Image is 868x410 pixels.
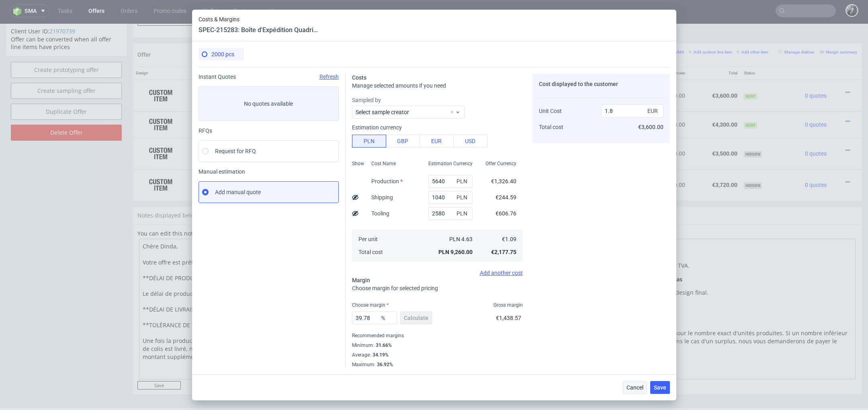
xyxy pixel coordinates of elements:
button: Save [650,381,670,394]
img: ico-item-custom-a8f9c3db6a5631ce2f509e228e8b95abde266dc4376634de7b166047de09ff05.png [141,91,181,111]
span: SPEC- 215282 [381,150,411,157]
span: Total cost [539,124,563,130]
span: Offer Currency [485,160,516,167]
td: €1.80 [547,56,584,88]
strong: 768665 [220,127,240,133]
span: Manual estimation [199,168,339,175]
input: Save [137,357,181,366]
div: Instant Quotes [199,74,339,80]
div: Maximum : [352,360,523,368]
div: 36.92% [375,361,393,368]
div: 31.66% [374,342,392,348]
div: Notes displayed below the Offer [133,183,862,201]
button: GBP [386,135,420,148]
span: Boîte d'Expédition Quadrichrome 19 x 12 x 8 cm [262,60,380,68]
span: €3,600.00 [638,124,663,130]
span: SPEC- 215283 [381,61,411,68]
img: ico-item-custom-a8f9c3db6a5631ce2f509e228e8b95abde266dc4376634de7b166047de09ff05.png [141,120,181,140]
div: Minimum : [352,340,523,350]
textarea: Chère Dinda, Votre offre est prête. Veuillez noter que les prix n'incluent pas la TVA. **DÉLAI DE... [139,215,496,356]
input: 0.00 [428,175,473,188]
div: RFQs [199,127,339,134]
a: CBCP-2 [278,167,295,172]
input: 0.00 [428,207,473,220]
span: 0 quotes [805,69,827,75]
span: PLN 9,260.00 [438,249,473,255]
td: €4,300.00 [688,88,741,114]
a: markdown [214,206,243,213]
label: No quotes available [199,86,339,121]
small: Add other item [736,26,768,31]
th: Total [688,43,741,56]
label: Production [371,178,403,184]
div: Custom • Custom [262,149,512,174]
span: Sent [744,70,757,76]
th: Name [259,43,516,56]
div: CustomPack • Custom [262,92,512,109]
span: hidden [744,127,762,134]
small: Add custom line item [688,26,732,31]
input: 0.00 [428,191,473,204]
a: 21970739 [49,4,75,11]
th: Design [133,43,217,56]
header: SPEC-215283: Boîte d'Expédition Quadrichrome 19 x 12 x 8 cm [199,26,319,35]
span: Manage selected amounts if you need [352,82,446,89]
td: €3,600.00 [584,56,637,88]
strong: 768752 [220,69,240,75]
img: ico-item-custom-a8f9c3db6a5631ce2f509e228e8b95abde266dc4376634de7b166047de09ff05.png [141,151,181,171]
span: Estimation Currency [428,160,473,167]
span: Per unit [358,236,378,242]
span: 2000 pcs [211,51,234,57]
strong: 768751 [220,158,240,164]
span: Gross margin [493,302,523,308]
small: Manage dielines [778,26,814,31]
span: €244.59 [495,194,516,201]
span: EUR [646,105,662,117]
span: €606.76 [495,210,516,217]
span: Boîte d'Expédition Quadrichrome 19 x 12 x 8 cm [262,93,380,101]
a: Create sampling offer [11,59,122,75]
div: Add another cost [352,270,523,276]
span: SPEC- 215229 [381,119,411,125]
div: Custom • Custom [262,117,512,142]
label: Estimation currency [352,124,402,131]
span: Add manual quote [215,188,261,196]
button: PLN [352,135,386,148]
div: 34.19% [371,352,389,358]
span: Source: [262,78,295,83]
span: % [379,312,395,324]
span: Unit Cost [539,108,562,114]
span: Offer [137,28,151,34]
span: hidden [744,159,762,165]
span: Cost Name [371,160,396,167]
p: Client User ID: [11,4,122,12]
label: Tooling [371,210,389,217]
div: Recommended margins [352,331,523,340]
span: Request for RFQ [215,147,256,155]
a: CBCP-1 [278,135,295,141]
small: Add PIM line item [594,26,631,31]
td: €4,300.00 [584,88,637,114]
td: €1.86 [547,146,584,177]
label: Select sample creator [356,109,409,115]
a: Create prototyping offer [11,38,122,54]
span: PLN [455,208,471,219]
input: Delete Offer [11,101,122,117]
span: PLN [455,176,471,187]
td: €3,500.00 [688,114,741,146]
span: €2,177.75 [491,249,516,255]
span: Sent [744,98,757,105]
td: €0.00 [637,114,689,146]
button: Cancel [623,381,647,394]
span: Source: [262,167,295,172]
div: Custom • Custom [262,59,512,84]
td: €3,720.00 [584,146,637,177]
span: Save [654,385,666,390]
span: €1,326.40 [491,178,516,184]
div: You can edit this note using [137,206,857,358]
small: Add line item from VMA [635,26,684,31]
span: Source: [262,135,295,141]
button: EUR [420,135,454,148]
th: Quant. [516,43,547,56]
span: Refresh [319,74,339,80]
